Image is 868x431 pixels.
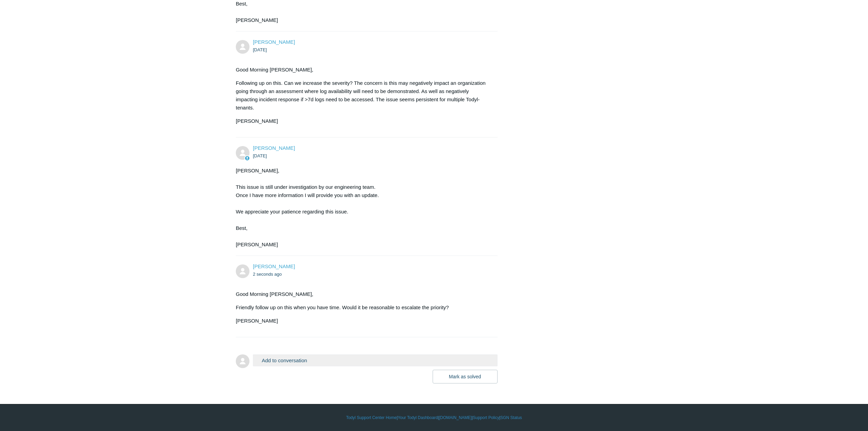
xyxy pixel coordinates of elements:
[236,317,491,325] p: [PERSON_NAME]
[473,415,499,421] a: Support Policy
[398,415,438,421] a: Your Todyl Dashboard
[253,145,295,151] a: [PERSON_NAME]
[500,415,522,421] a: SGN Status
[253,263,295,269] span: Jesse Espaillat
[253,47,267,52] time: 09/29/2025, 08:02
[236,117,491,125] p: [PERSON_NAME]
[253,153,267,158] time: 09/29/2025, 09:07
[253,39,295,45] span: Jesse Espaillat
[253,354,498,366] button: Add to conversation
[253,39,295,45] a: [PERSON_NAME]
[253,263,295,269] a: [PERSON_NAME]
[236,167,491,249] div: [PERSON_NAME], This issue is still under investigation by our engineering team. Once I have more ...
[253,272,282,277] time: 10/06/2025, 11:20
[439,415,472,421] a: [DOMAIN_NAME]
[253,145,295,151] span: Kris Haire
[236,415,632,421] div: | | | |
[236,303,491,312] p: Friendly follow up on this when you have time. Would it be reasonable to escalate the priority?
[433,370,498,383] button: Mark as solved
[346,415,397,421] a: Todyl Support Center Home
[236,79,491,112] p: Following up on this. Can we increase the severity? The concern is this may negatively impact an ...
[236,66,491,74] p: Good Morning [PERSON_NAME],
[236,290,491,298] p: Good Morning [PERSON_NAME],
